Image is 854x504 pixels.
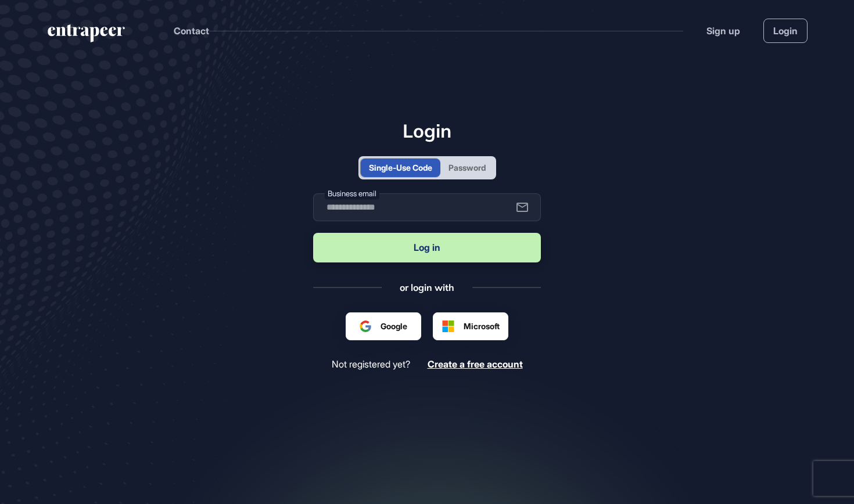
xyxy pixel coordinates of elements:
[428,359,523,370] a: Create a free account
[706,24,740,38] a: Sign up
[763,19,808,43] a: Login
[332,359,410,370] span: Not registered yet?
[448,161,486,174] div: Password
[428,358,523,370] span: Create a free account
[174,23,209,38] button: Contact
[369,161,432,174] div: Single-Use Code
[464,320,500,332] span: Microsoft
[400,281,454,294] div: or login with
[325,187,379,199] label: Business email
[313,120,541,142] h1: Login
[313,233,541,262] button: Log in
[46,24,126,46] a: entrapeer-logo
